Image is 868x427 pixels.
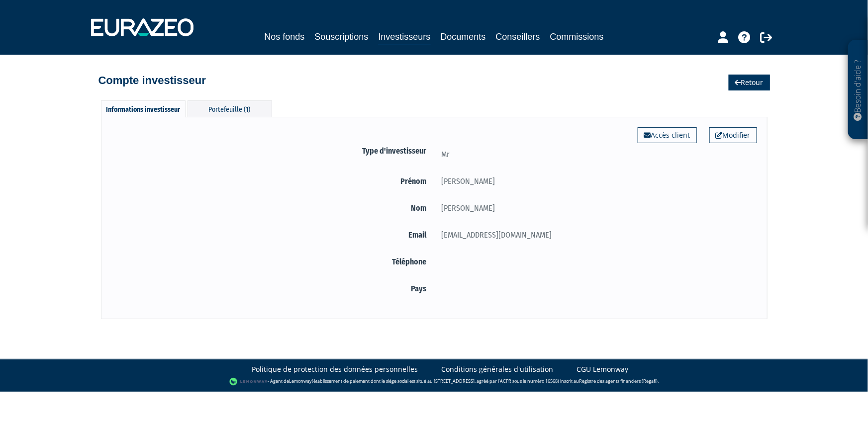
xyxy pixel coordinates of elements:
div: Portefeuille (1) [188,100,272,117]
a: Documents [441,30,486,44]
label: Email [111,229,434,241]
label: Nom [111,202,434,214]
div: Mr [434,148,757,161]
div: [PERSON_NAME] [434,175,757,187]
a: Registre des agents financiers (Regafi) [579,378,658,385]
a: Commissions [550,30,604,44]
a: Conseillers [496,30,540,44]
a: Accès client [638,127,697,143]
a: Souscriptions [314,30,368,44]
a: Conditions générales d'utilisation [442,364,554,374]
label: Prénom [111,175,434,187]
label: Pays [111,282,434,295]
h4: Compte investisseur [98,75,206,86]
a: Nos fonds [264,30,304,44]
div: - Agent de (établissement de paiement dont le siège social est situé au [STREET_ADDRESS], agréé p... [10,377,858,387]
img: 1732889491-logotype_eurazeo_blanc_rvb.png [91,18,193,36]
div: [PERSON_NAME] [434,202,757,214]
a: Retour [729,75,770,90]
div: Informations investisseur [101,100,186,117]
p: Besoin d'aide ? [853,45,864,135]
a: Modifier [709,127,757,143]
a: Investisseurs [378,30,430,45]
a: Politique de protection des données personnelles [252,364,418,374]
label: Type d'investisseur [111,145,434,157]
a: Lemonway [289,378,312,385]
label: Téléphone [111,256,434,268]
div: [EMAIL_ADDRESS][DOMAIN_NAME] [434,229,757,241]
img: logo-lemonway.png [229,377,268,387]
a: CGU Lemonway [577,364,629,374]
